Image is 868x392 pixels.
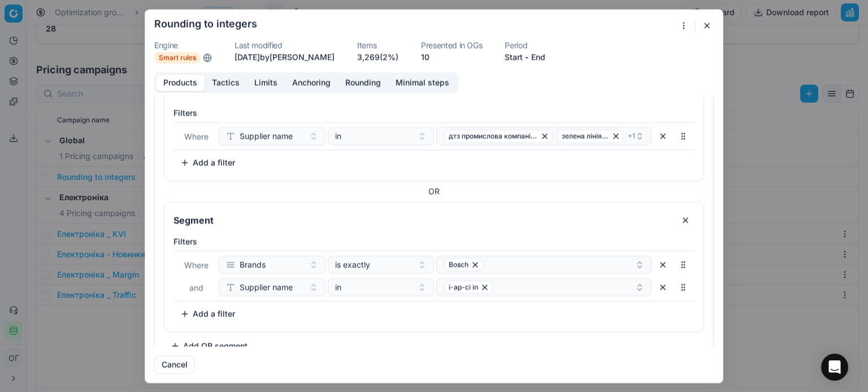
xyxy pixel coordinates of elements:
[164,337,254,355] button: Add OR segment
[335,281,341,293] span: in
[173,107,695,118] label: Filters
[525,51,529,63] span: -
[171,211,672,229] input: Segment
[338,74,388,91] button: Rounding
[421,41,482,49] dt: Presented in OGs
[436,278,652,296] button: і-ар-сі іп
[154,52,201,63] span: Smart rules
[285,74,338,91] button: Anchoring
[247,74,285,91] button: Limits
[235,41,335,49] dt: Last modified
[171,82,672,100] input: Segment
[240,281,293,293] span: Supplier name
[335,259,370,270] span: is exactly
[357,51,398,63] a: 3,269(2%)
[154,41,212,49] dt: Engine
[240,259,266,270] span: Brands
[184,260,209,270] span: Where
[421,51,429,63] button: 10
[156,74,205,91] button: Products
[505,41,545,49] dt: Period
[184,131,209,141] span: Where
[449,283,478,292] span: і-ар-сі іп
[154,19,257,29] h2: Rounding to integers
[436,127,652,145] button: дтз промислова компанія товзелена лінія тов+1
[235,52,335,61] span: [DATE] by [PERSON_NAME]
[449,260,468,269] span: Bosch
[154,355,195,373] button: Cancel
[436,256,652,274] button: Bosch
[505,51,523,63] button: Start
[173,153,242,171] button: Add a filter
[562,131,609,140] span: зелена лінія тов
[173,236,695,247] label: Filters
[388,74,457,91] button: Minimal steps
[531,51,545,63] button: End
[173,305,242,323] button: Add a filter
[357,41,398,49] dt: Items
[205,74,247,91] button: Tactics
[189,283,203,292] span: and
[164,186,704,197] div: OR
[335,130,341,142] span: in
[240,130,293,142] span: Supplier name
[449,131,538,140] span: дтз промислова компанія тов
[628,131,635,140] span: + 1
